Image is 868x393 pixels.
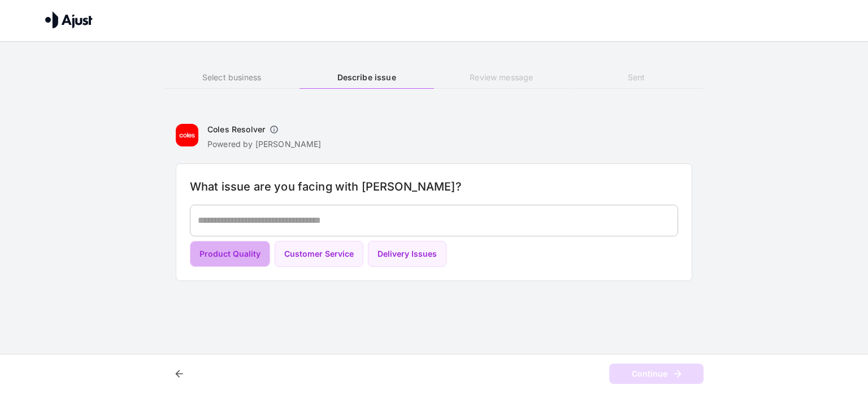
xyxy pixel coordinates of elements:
button: Product Quality [190,241,270,267]
img: Ajust [45,11,93,28]
h6: Select business [164,71,299,84]
button: Customer Service [275,241,363,267]
p: Powered by [PERSON_NAME] [207,139,322,150]
h6: Describe issue [300,71,434,84]
img: Coles [176,124,198,146]
h6: What issue are you facing with [PERSON_NAME]? [190,178,678,196]
h6: Review message [434,71,568,84]
button: Delivery Issues [368,241,446,267]
h6: Sent [569,71,704,84]
h6: Coles Resolver [207,124,265,135]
